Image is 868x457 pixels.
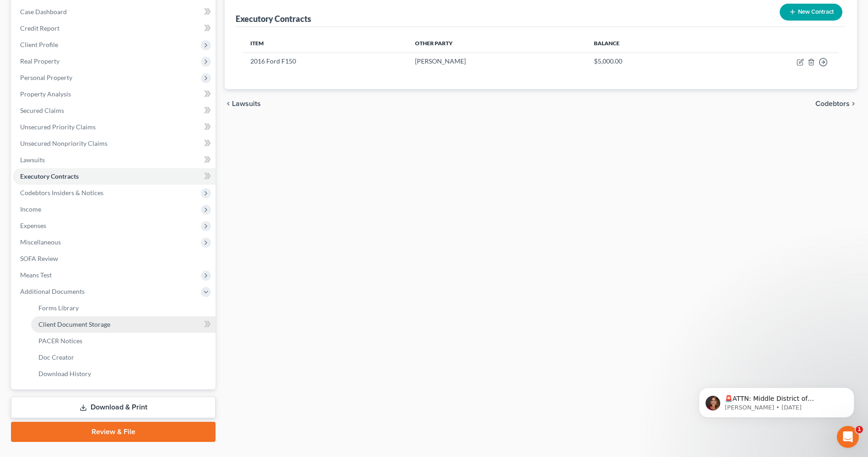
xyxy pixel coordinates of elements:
span: Secured Claims [20,106,64,114]
a: Unsecured Priority Claims [13,119,216,135]
button: chevron_left Lawsuits [225,100,261,107]
span: Lawsuits [232,100,261,107]
a: Forms Library [31,300,216,316]
a: Secured Claims [13,102,216,119]
span: Miscellaneous [20,238,61,246]
span: Client Document Storage [38,320,110,328]
td: 2016 Ford F150 [243,53,408,70]
span: Unsecured Nonpriority Claims [20,139,108,147]
span: Personal Property [20,74,72,81]
a: SOFA Review [13,250,216,267]
span: Codebtors [815,100,850,107]
i: chevron_left [225,100,232,107]
a: Unsecured Nonpriority Claims [13,135,216,152]
a: Client Document Storage [31,316,216,333]
span: Download History [38,370,91,377]
th: Item [243,34,408,53]
td: [PERSON_NAME] [408,53,586,70]
a: Credit Report [13,20,216,37]
span: Credit Report [20,24,59,32]
a: Doc Creator [31,349,216,366]
span: Executory Contracts [20,172,79,180]
span: SOFA Review [20,255,58,262]
span: Client Profile [20,41,58,48]
th: Other Party [408,34,586,53]
span: Additional Documents [20,287,85,295]
span: Expenses [20,222,46,229]
span: Unsecured Priority Claims [20,123,96,131]
button: New Contract [780,4,842,21]
iframe: Intercom live chat [837,426,859,448]
iframe: Intercom notifications message [685,368,868,432]
a: Property Analysis [13,86,216,102]
a: Download History [31,366,216,382]
a: Review & File [11,422,216,442]
a: PACER Notices [31,333,216,349]
span: Lawsuits [20,156,45,164]
span: Income [20,205,41,213]
a: Download & Print [11,397,216,418]
span: PACER Notices [38,337,82,345]
span: Property Analysis [20,90,71,98]
span: Case Dashboard [20,8,67,16]
span: Doc Creator [38,353,74,361]
span: Codebtors Insiders & Notices [20,189,103,197]
span: 1 [856,426,863,433]
a: Executory Contracts [13,168,216,185]
td: $5,000.00 [587,53,704,70]
span: Forms Library [38,304,79,312]
i: chevron_right [850,100,857,107]
a: Lawsuits [13,152,216,168]
span: Real Property [20,57,59,65]
div: Executory Contracts [236,13,311,24]
button: Codebtors chevron_right [815,100,857,107]
th: Balance [587,34,704,53]
span: Means Test [20,271,52,279]
a: Case Dashboard [13,4,216,20]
